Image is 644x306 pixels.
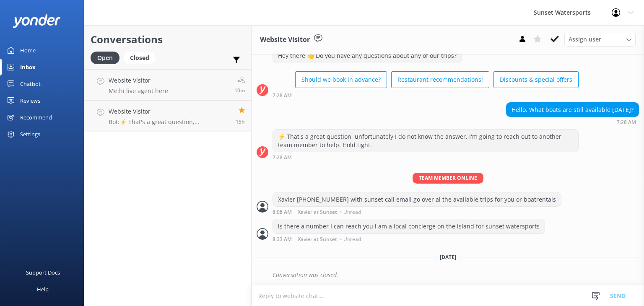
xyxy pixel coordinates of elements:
div: Conversation was closed. [273,268,639,282]
span: Aug 25 2025 04:00pm (UTC -05:00) America/Cancun [236,118,245,125]
div: Home [20,42,36,59]
h2: Conversations [91,31,245,47]
h4: Website Visitor [109,76,168,85]
span: Xavier at Sunset [298,210,337,215]
div: Reviews [20,92,40,109]
div: 2025-06-01T21:00:08.571 [257,268,639,282]
a: Open [91,53,124,62]
span: [DATE] [435,254,461,261]
a: Website VisitorBot:⚡ That's a great question, unfortunately I do not know the answer. I'm going t... [84,101,251,132]
p: Bot: ⚡ That's a great question, unfortunately I do not know the answer. I'm going to reach out to... [109,118,229,126]
strong: 8:33 AM [273,237,292,242]
span: Assign user [569,35,601,44]
h4: Website Visitor [109,107,229,116]
strong: 7:28 AM [617,120,636,125]
h3: Website Visitor [260,34,310,45]
div: May 31 2025 06:28am (UTC -05:00) America/Cancun [506,119,639,125]
div: May 31 2025 07:08am (UTC -05:00) America/Cancun [273,209,561,215]
div: Assign User [564,33,636,46]
strong: 8:08 AM [273,210,292,215]
div: ⚡ That's a great question, unfortunately I do not know the answer. I'm going to reach out to anot... [273,130,578,152]
div: Closed [124,52,156,64]
div: Recommend [20,109,52,126]
p: Me: hi live agent here [109,87,168,95]
span: • Unread [340,237,361,242]
span: Xavier at Sunset [298,237,337,242]
div: Settings [20,126,40,143]
a: Closed [124,53,160,62]
div: May 31 2025 07:33am (UTC -05:00) America/Cancun [273,236,545,242]
strong: 7:28 AM [273,155,292,160]
button: Restaurant recommendations! [391,71,489,88]
div: Inbox [20,59,36,75]
div: Hey there 👋 Do you have any questions about any of our trips? [273,49,462,63]
button: Should we book in advance? [295,71,387,88]
span: Team member online [413,173,483,183]
div: Xavier [PHONE_NUMBER] with sunset call emall go over al the available trips for you or boatrentals [273,192,561,207]
button: Discounts & special offers [493,71,579,88]
div: Hello. What boats are still available [DATE]? [506,103,639,117]
div: May 31 2025 06:28am (UTC -05:00) America/Cancun [273,92,579,98]
div: Support Docs [26,264,60,281]
a: Website VisitorMe:hi live agent here10m [84,69,251,101]
div: May 31 2025 06:28am (UTC -05:00) America/Cancun [273,154,579,160]
img: yonder-white-logo.png [13,14,61,28]
div: Open [91,52,119,64]
span: Aug 26 2025 07:40am (UTC -05:00) America/Cancun [234,87,245,94]
div: Chatbot [20,75,41,92]
div: is there a number I can reach you i am a local concierge on the island for sunset watersports [273,219,545,233]
span: • Unread [340,210,361,215]
div: Help [37,281,49,298]
strong: 7:28 AM [273,93,292,98]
